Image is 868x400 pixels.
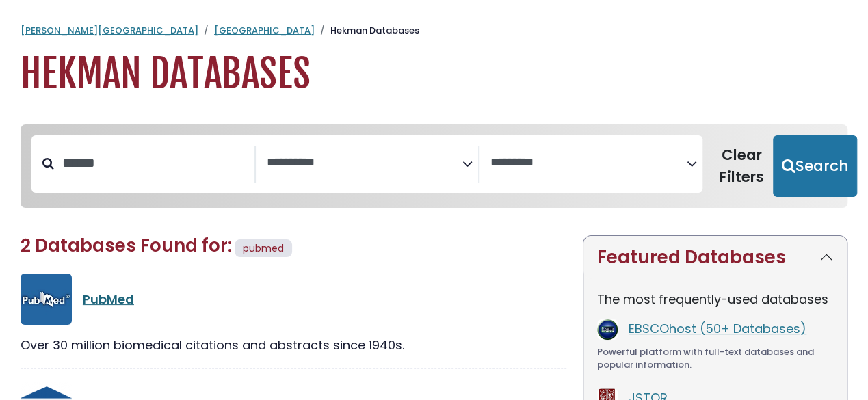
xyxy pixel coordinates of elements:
[315,24,419,38] li: Hekman Databases
[21,336,566,354] div: Over 30 million biomedical citations and abstracts since 1940s.
[21,233,232,258] span: 2 Databases Found for:
[597,290,833,308] p: The most frequently-used databases
[54,152,254,174] input: Search database by title or keyword
[243,241,284,255] span: pubmed
[83,291,134,308] a: PubMed
[21,24,198,37] a: [PERSON_NAME][GEOGRAPHIC_DATA]
[629,320,806,337] a: EBSCOhost (50+ Databases)
[21,24,847,38] nav: breadcrumb
[583,236,847,279] button: Featured Databases
[21,124,847,208] nav: Search filters
[711,135,773,197] button: Clear Filters
[21,51,847,97] h1: Hekman Databases
[597,345,833,372] div: Powerful platform with full-text databases and popular information.
[773,135,857,197] button: Submit for Search Results
[214,24,315,37] a: [GEOGRAPHIC_DATA]
[267,156,463,170] textarea: Search
[490,156,687,170] textarea: Search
